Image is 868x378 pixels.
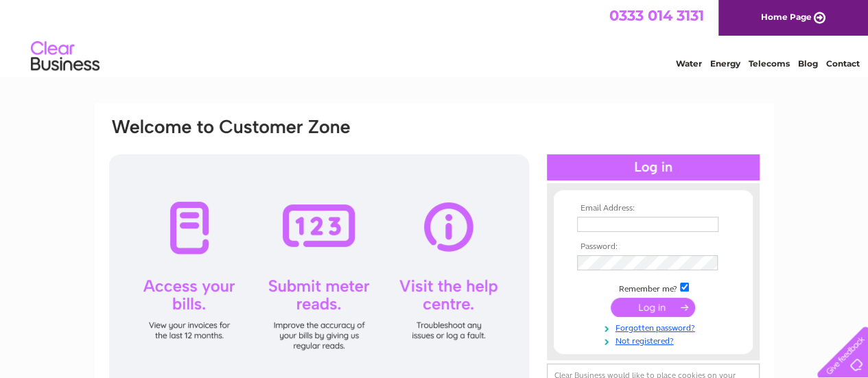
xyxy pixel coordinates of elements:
[611,298,695,317] input: Submit
[110,8,759,67] div: Clear Business is a trading name of Verastar Limited (registered in [GEOGRAPHIC_DATA] No. 3667643...
[574,281,733,294] td: Remember me?
[574,204,733,213] th: Email Address:
[798,58,818,69] a: Blog
[676,58,702,69] a: Water
[609,7,704,24] a: 0333 014 3131
[577,320,733,333] a: Forgotten password?
[574,242,733,252] th: Password:
[30,36,100,78] img: logo.png
[826,58,860,69] a: Contact
[577,333,733,346] a: Not registered?
[749,58,790,69] a: Telecoms
[710,58,740,69] a: Energy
